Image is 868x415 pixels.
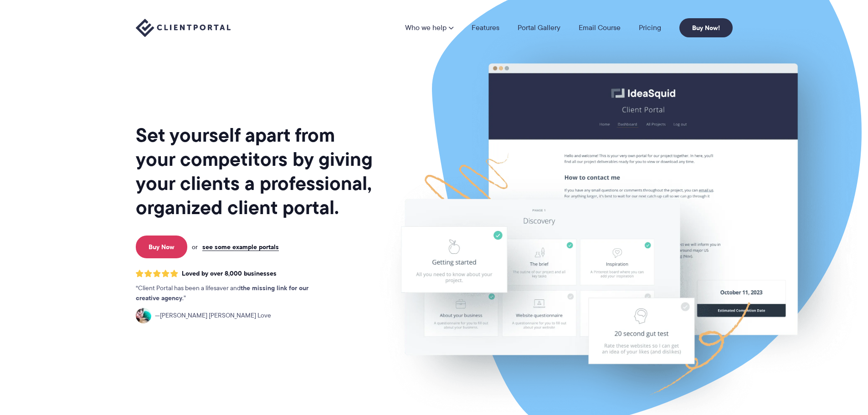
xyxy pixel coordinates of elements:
a: Portal Gallery [518,24,560,31]
strong: the missing link for our creative agency [136,283,308,303]
span: [PERSON_NAME] [PERSON_NAME] Love [155,311,271,321]
a: Features [472,24,499,31]
p: Client Portal has been a lifesaver and . [136,283,327,303]
span: or [192,243,198,251]
span: Loved by over 8,000 businesses [182,270,277,277]
a: Who we help [405,24,453,31]
a: Buy Now! [679,18,733,37]
a: see some example portals [202,243,279,251]
a: Buy Now [136,236,187,258]
h1: Set yourself apart from your competitors by giving your clients a professional, organized client ... [136,123,375,220]
a: Pricing [639,24,661,31]
a: Email Course [579,24,621,31]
